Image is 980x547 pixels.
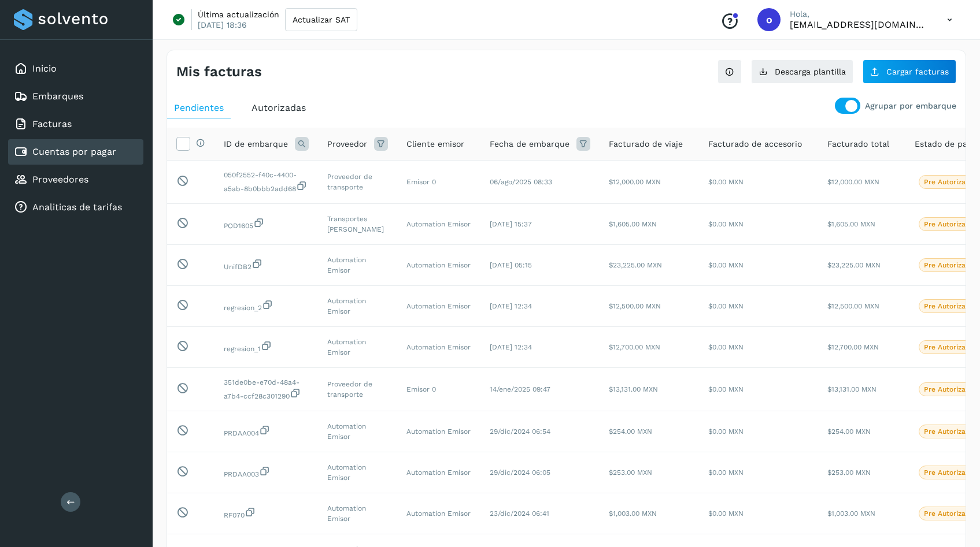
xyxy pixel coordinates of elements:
td: Automation Emisor [318,286,397,327]
td: Automation Emisor [397,452,480,493]
h4: Mis facturas [176,64,262,80]
span: Cliente emisor [406,138,464,150]
td: Automation Emisor [397,327,480,368]
p: Hola, [790,9,929,19]
span: 29/dic/2024 06:05 [490,468,550,477]
span: Facturado de viaje [609,138,683,150]
td: Automation Emisor [397,204,480,245]
p: Pre Autorizado [924,178,974,186]
span: $0.00 MXN [708,220,744,228]
span: $12,500.00 MXN [609,302,661,310]
span: [DATE] 05:15 [490,261,532,269]
p: Pre Autorizado [924,468,974,477]
span: 0d1a7c0b-f89b-4807-8cef-28557f0dc5dc [224,470,271,478]
span: $1,605.00 MXN [609,220,657,228]
span: $253.00 MXN [609,468,652,477]
span: $1,003.00 MXN [827,509,875,518]
td: Automation Emisor [397,286,480,327]
div: Facturas [8,111,143,137]
span: $0.00 MXN [708,385,744,393]
p: Pre Autorizado [924,261,974,269]
p: Pre Autorizado [924,343,974,351]
button: Descarga plantilla [751,59,853,84]
span: $1,003.00 MXN [609,509,657,518]
span: $13,131.00 MXN [609,385,658,393]
span: 1377ec79-8c8f-49bb-99f7-2748a4cfcb6c [224,263,263,271]
span: $0.00 MXN [708,509,744,518]
span: Autorizadas [252,102,306,113]
span: [DATE] 12:34 [490,302,532,310]
td: Automation Emisor [318,452,397,493]
span: $0.00 MXN [708,261,744,269]
p: Pre Autorizado [924,302,974,310]
span: $13,131.00 MXN [827,385,877,393]
span: $12,700.00 MXN [827,343,879,351]
td: Emisor 0 [397,161,480,204]
span: Fecha de embarque [490,138,569,150]
span: Cargar facturas [886,68,949,76]
p: [DATE] 18:36 [198,20,247,30]
span: $0.00 MXN [708,302,744,310]
p: Última actualización [198,9,279,20]
span: Facturado total [827,138,889,150]
td: Proveedor de transporte [318,161,397,204]
span: $0.00 MXN [708,343,744,351]
span: 23/dic/2024 06:41 [490,509,549,518]
span: $0.00 MXN [708,468,744,477]
span: 4eda595c-3e6f-4bb3-a527-12244f2b1607 [224,222,265,230]
span: Descarga plantilla [775,68,846,76]
span: 3576ccb1-0e35-4285-8ed9-a463020c673a [224,429,271,437]
span: $253.00 MXN [827,468,871,477]
div: Inicio [8,56,143,81]
span: $0.00 MXN [708,427,744,436]
span: Facturado de accesorio [708,138,802,150]
p: Pre Autorizado [924,509,974,518]
span: $0.00 MXN [708,178,744,186]
td: Proveedor de transporte [318,368,397,411]
p: Pre Autorizado [924,427,974,436]
span: $12,500.00 MXN [827,302,879,310]
td: Automation Emisor [318,245,397,286]
div: Analiticas de tarifas [8,195,143,220]
span: ID de embarque [224,138,288,150]
span: 29/dic/2024 06:54 [490,427,550,436]
span: $254.00 MXN [827,427,871,436]
span: 9f1983ea-73dd-4d31-9e51-68c61d053256 [224,511,256,519]
span: da449b6e-9404-4862-b32a-634741487276 [224,378,301,400]
td: Automation Emisor [397,245,480,286]
td: Emisor 0 [397,368,480,411]
div: Cuentas por pagar [8,139,143,165]
a: Inicio [32,63,57,74]
p: Pre Autorizado [924,220,974,228]
a: Facturas [32,118,72,129]
span: $23,225.00 MXN [609,261,662,269]
span: Pendientes [174,102,224,113]
span: 06/ago/2025 08:33 [490,178,552,186]
span: $12,000.00 MXN [827,178,879,186]
span: $254.00 MXN [609,427,652,436]
td: Automation Emisor [397,493,480,534]
span: d0629c17-c7b1-40e0-a1b9-54b685b20d28 [224,171,308,193]
p: oscar@solvento.mx [790,19,929,30]
button: Actualizar SAT [285,8,357,31]
p: Pre Autorizado [924,385,974,393]
td: Transportes [PERSON_NAME] [318,204,397,245]
td: Automation Emisor [318,493,397,534]
span: 5e7d8cf1-26e5-4932-a09b-47b24310be3c [224,345,272,353]
div: Proveedores [8,167,143,192]
span: Proveedor [327,138,367,150]
span: [DATE] 12:34 [490,343,532,351]
span: Actualizar SAT [293,16,350,24]
td: Automation Emisor [318,411,397,452]
span: [DATE] 15:37 [490,220,532,228]
div: Embarques [8,84,143,109]
a: Analiticas de tarifas [32,202,122,213]
span: $1,605.00 MXN [827,220,875,228]
span: 2cba32d2-9041-48b4-8bcf-053415edad54 [224,304,273,312]
span: 14/ene/2025 09:47 [490,385,550,393]
a: Cuentas por pagar [32,146,116,157]
a: Embarques [32,91,83,102]
span: $12,700.00 MXN [609,343,660,351]
a: Proveedores [32,174,88,185]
